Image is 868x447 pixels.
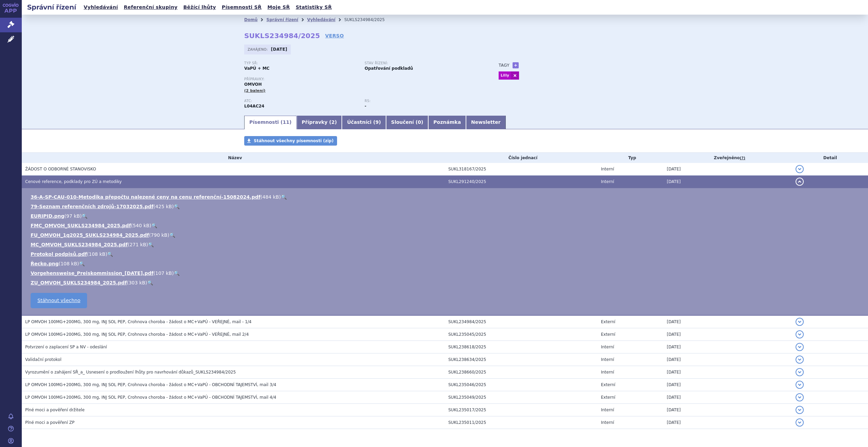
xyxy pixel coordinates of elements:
[386,116,428,129] a: Sloučení (0)
[220,3,264,12] a: Písemnosti SŘ
[796,330,804,338] button: detail
[601,167,614,171] span: Interní
[25,395,276,400] span: LP OMVOH 100MG+200MG, 300 mg, INJ SOL PEP, Crohnova choroba - žádost o MC+VaPÚ - OBCHODNÍ TAJEMST...
[82,213,87,219] a: 🔍
[265,3,292,12] a: Moje SŘ
[89,251,105,257] span: 108 kB
[244,99,358,103] p: ATC:
[122,3,180,12] a: Referenční skupiny
[325,32,344,39] a: VERSO
[445,416,598,429] td: SUKL235011/2025
[342,116,386,129] a: Účastníci (9)
[25,357,62,362] span: Validační protokol
[31,270,153,276] a: Vorgehensweise_Preiskommission_[DATE].pdf
[796,381,804,389] button: detail
[796,393,804,401] button: detail
[151,223,157,228] a: 🔍
[25,332,249,337] span: LP OMVOH 100MG+200MG, 300 mg, INJ SOL PEP, Crohnova choroba - žádost o MC+VaPÚ - VEŘEJNÉ, mail 2/4
[25,319,251,324] span: LP OMVOH 100MG+200MG, 300 mg, INJ SOL PEP, Crohnova choroba - žádost o MC+VaPÚ - VEŘEJNÉ, mail - 1/4
[445,404,598,416] td: SUKL235017/2025
[445,153,598,163] th: Číslo jednací
[664,404,792,416] td: [DATE]
[664,391,792,404] td: [DATE]
[445,176,598,188] td: SUKL291240/2025
[601,345,614,349] span: Interní
[307,17,335,22] a: Vyhledávání
[244,66,269,71] strong: VaPÚ + MC
[792,153,868,163] th: Detail
[31,293,87,308] a: Stáhnout všechno
[796,343,804,351] button: detail
[601,395,615,400] span: Externí
[31,280,127,285] a: ZU_OMVOH_SUKLS234984_2025.pdf
[445,163,598,176] td: SUKL318167/2025
[664,328,792,341] td: [DATE]
[25,167,96,171] span: ŽÁDOST O ODBORNÉ STANOVISKO
[796,406,804,414] button: detail
[283,119,289,125] span: 11
[107,251,113,257] a: 🔍
[664,366,792,379] td: [DATE]
[466,116,506,129] a: Newsletter
[31,241,861,248] li: ( )
[66,213,80,219] span: 97 kB
[445,315,598,328] td: SUKL234984/2025
[445,366,598,379] td: SUKL238660/2025
[244,17,257,22] a: Domů
[365,61,478,65] p: Stav řízení:
[31,194,861,200] li: ( )
[664,153,792,163] th: Zveřejněno
[151,232,167,238] span: 790 kB
[598,153,664,163] th: Typ
[22,153,445,163] th: Název
[664,379,792,391] td: [DATE]
[601,179,614,184] span: Interní
[796,178,804,186] button: detail
[31,232,861,238] li: ( )
[31,222,861,229] li: ( )
[796,355,804,364] button: detail
[31,194,261,200] a: 36-A-SP-CAU-010-Metodika přepočtu nalezené ceny na cenu referenční-15082024.pdf
[31,213,64,219] a: EURIPID.png
[31,251,861,258] li: ( )
[365,104,366,109] strong: -
[155,270,172,276] span: 107 kB
[664,163,792,176] td: [DATE]
[445,379,598,391] td: SUKL235046/2025
[664,315,792,328] td: [DATE]
[254,138,334,143] span: Stáhnout všechny písemnosti (zip)
[740,156,745,161] abbr: (?)
[25,382,276,387] span: LP OMVOH 100MG+200MG, 300 mg, INJ SOL PEP, Crohnova choroba - žádost o MC+VaPÚ - OBCHODNÍ TAJEMST...
[25,370,236,375] span: Vyrozumění o zahájení SŘ_a_ Usnesení o prodloužení lhůty pro navrhování důkazů_SUKLS234984/2025
[244,88,266,93] span: (2 balení)
[22,2,82,12] h2: Správní řízení
[601,319,615,324] span: Externí
[244,82,262,87] span: OMVOH
[365,66,413,71] strong: Opatřování podkladů
[601,357,614,362] span: Interní
[244,116,297,129] a: Písemnosti (11)
[31,203,861,210] li: ( )
[418,119,421,125] span: 0
[129,280,145,285] span: 303 kB
[244,77,485,81] p: Přípravky:
[601,332,615,337] span: Externí
[796,418,804,427] button: detail
[601,370,614,375] span: Interní
[31,260,861,267] li: ( )
[169,232,175,238] a: 🔍
[365,99,478,103] p: RS:
[181,3,218,12] a: Běžící lhůty
[262,194,279,200] span: 484 kB
[31,279,861,286] li: ( )
[31,213,861,219] li: ( )
[796,318,804,326] button: detail
[61,261,77,266] span: 108 kB
[266,17,298,22] a: Správní řízení
[25,345,107,349] span: Potvrzení o zaplacení SP a NV - odeslání
[445,353,598,366] td: SUKL238634/2025
[294,3,334,12] a: Statistiky SŘ
[445,341,598,353] td: SUKL238618/2025
[271,47,287,52] strong: [DATE]
[31,232,149,238] a: FU_OMVOH_1q2025_SUKLS234984_2025.pdf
